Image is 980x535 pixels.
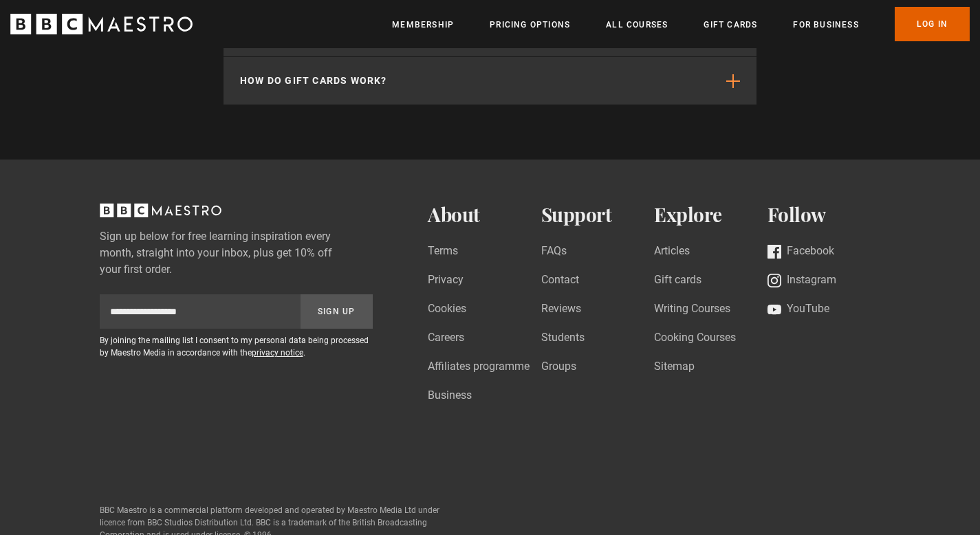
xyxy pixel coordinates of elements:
[654,329,736,348] a: Cooking Courses
[392,7,970,41] nav: Primary
[100,208,221,221] a: BBC Maestro, back to top
[767,301,829,319] a: YouTube
[606,18,668,32] a: All Courses
[654,204,767,226] h2: Explore
[100,228,373,278] label: Sign up below for free learning inspiration every month, straight into your inbox, plus get 10% o...
[654,301,730,319] a: Writing Courses
[428,272,464,290] a: Privacy
[240,74,387,88] p: How do gift cards work?
[541,358,576,377] a: Groups
[428,358,530,377] a: Affiliates programme
[224,57,756,105] button: How do gift cards work?
[767,204,881,226] h2: Follow
[793,18,858,32] a: For business
[767,243,834,261] a: Facebook
[10,14,193,34] svg: BBC Maestro
[428,243,458,261] a: Terms
[100,294,373,329] div: Sign up to newsletter
[428,204,541,226] h2: About
[301,294,373,329] button: Sign Up
[428,329,464,348] a: Careers
[541,204,655,226] h2: Support
[541,243,567,261] a: FAQs
[428,387,472,406] a: Business
[654,358,695,377] a: Sitemap
[704,18,757,32] a: Gift Cards
[654,272,701,290] a: Gift cards
[654,243,690,261] a: Articles
[541,329,585,348] a: Students
[767,272,836,290] a: Instagram
[895,7,970,41] a: Log In
[252,348,303,358] a: privacy notice
[100,204,221,217] svg: BBC Maestro, back to top
[100,334,373,359] p: By joining the mailing list I consent to my personal data being processed by Maestro Media in acc...
[428,301,466,319] a: Cookies
[541,301,581,319] a: Reviews
[490,18,570,32] a: Pricing Options
[428,204,880,438] nav: Footer
[392,18,454,32] a: Membership
[541,272,579,290] a: Contact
